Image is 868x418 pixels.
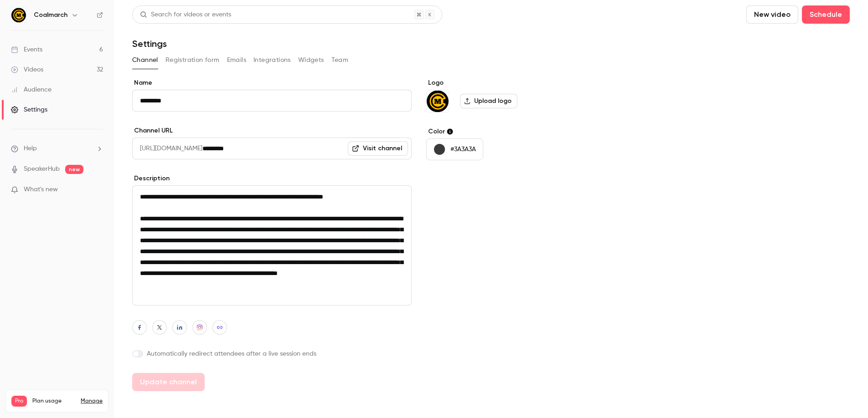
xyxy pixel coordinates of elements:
[227,53,246,67] button: Emails
[81,398,103,405] a: Manage
[132,126,412,135] label: Channel URL
[746,5,798,24] button: New video
[331,53,349,67] button: Team
[802,5,850,24] button: Schedule
[426,127,566,136] label: Color
[11,105,47,114] div: Settings
[298,53,324,67] button: Widgets
[132,174,412,183] label: Description
[132,38,167,49] h1: Settings
[348,141,408,156] a: Visit channel
[24,144,37,153] span: Help
[165,53,220,67] button: Registration form
[11,144,103,153] li: help-dropdown-opener
[132,53,158,67] button: Channel
[140,10,231,20] div: Search for videos or events
[65,165,83,174] span: new
[24,164,60,174] a: SpeakerHub
[24,185,58,194] span: What's new
[426,78,566,87] label: Logo
[450,145,476,154] p: #3A3A3A
[460,94,517,108] label: Upload logo
[132,138,202,159] span: [URL][DOMAIN_NAME]
[253,53,291,67] button: Integrations
[11,65,43,74] div: Videos
[426,138,483,160] button: #3A3A3A
[34,10,67,20] h6: Coalmarch
[11,8,26,22] img: Coalmarch
[132,349,412,358] label: Automatically redirect attendees after a live session ends
[32,398,75,405] span: Plan usage
[132,78,412,87] label: Name
[11,45,42,54] div: Events
[11,396,27,407] span: Pro
[427,90,449,112] img: Coalmarch
[11,85,52,94] div: Audience
[426,78,566,112] section: Logo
